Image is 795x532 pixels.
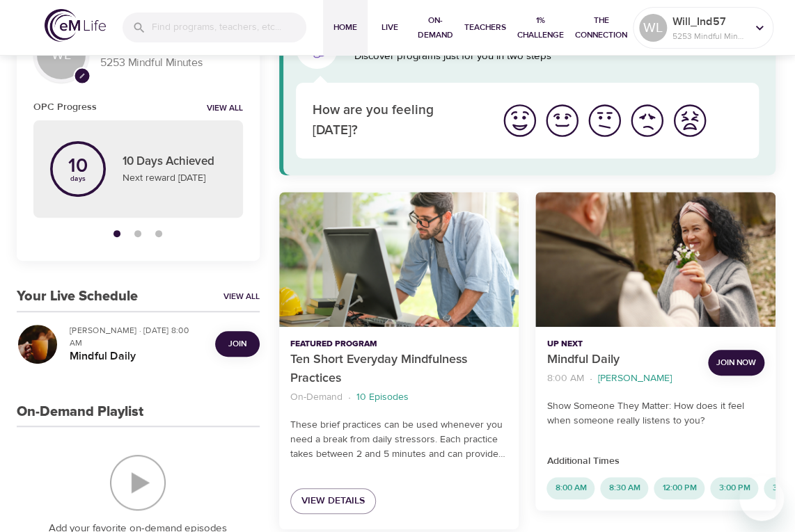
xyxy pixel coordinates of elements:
a: View All [223,291,260,303]
span: Teachers [464,20,506,35]
button: Join [215,331,260,357]
p: How are you feeling [DATE]? [313,101,482,140]
li: · [348,388,351,407]
input: Find programs, teachers, etc... [152,13,306,42]
h3: On-Demand Playlist [17,404,143,420]
p: Ten Short Everyday Mindfulness Practices [290,350,508,388]
button: Mindful Daily [535,192,776,327]
div: 3:00 PM [710,477,758,499]
p: Show Someone They Matter: How does it feel when someone really listens to you? [546,399,764,428]
p: On-Demand [290,390,343,405]
p: [PERSON_NAME] · [DATE] 8:00 AM [70,324,204,349]
span: Home [329,20,362,35]
span: 8:30 AM [600,482,648,494]
p: Will_Ind57 [672,13,746,30]
button: I'm feeling bad [626,99,668,142]
nav: breadcrumb [290,388,508,407]
span: 12:00 PM [654,482,705,494]
nav: breadcrumb [546,369,697,388]
p: 10 [68,156,88,176]
p: 5253 Mindful Minutes [100,55,243,71]
span: View Details [301,492,365,510]
p: Mindful Daily [546,350,697,369]
div: WL [639,14,667,42]
h3: Your Live Schedule [17,289,138,305]
span: 1% Challenge [517,13,564,42]
p: Additional Times [546,454,764,469]
img: ok [585,102,624,140]
p: days [68,176,88,182]
button: Join Now [708,350,764,376]
img: On-Demand Playlist [110,455,166,510]
img: logo [45,9,106,42]
span: Live [373,20,407,35]
div: 12:00 PM [654,477,705,499]
span: Join [228,337,246,351]
img: great [501,102,539,140]
p: 10 Days Achieved [123,153,226,171]
button: I'm feeling good [541,99,583,142]
span: 8:00 AM [546,482,595,494]
span: The Connection [575,13,627,42]
img: good [543,102,581,140]
p: Discover programs just for you in two steps [354,49,759,65]
p: Up Next [546,338,697,350]
p: Featured Program [290,338,508,350]
h5: Mindful Daily [70,349,204,364]
div: 8:30 AM [600,477,648,499]
img: worst [670,102,709,140]
span: On-Demand [418,13,453,42]
span: 3:00 PM [710,482,758,494]
button: I'm feeling ok [583,99,626,142]
iframe: Button to launch messaging window [739,476,784,521]
a: View all notifications [207,103,243,115]
p: 8:00 AM [546,371,583,386]
p: 5253 Mindful Minutes [672,30,746,42]
p: These brief practices can be used whenever you need a break from daily stressors. Each practice t... [290,418,508,462]
li: · [589,369,592,388]
a: View Details [290,488,376,514]
p: [PERSON_NAME] [597,371,671,386]
p: Next reward [DATE] [123,171,226,186]
img: bad [628,102,666,140]
button: I'm feeling great [498,99,541,142]
div: 8:00 AM [546,477,595,499]
button: I'm feeling worst [668,99,711,142]
h6: OPC Progress [33,99,97,115]
button: Ten Short Everyday Mindfulness Practices [279,192,519,327]
p: 10 Episodes [356,390,409,405]
span: Join Now [716,355,756,370]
